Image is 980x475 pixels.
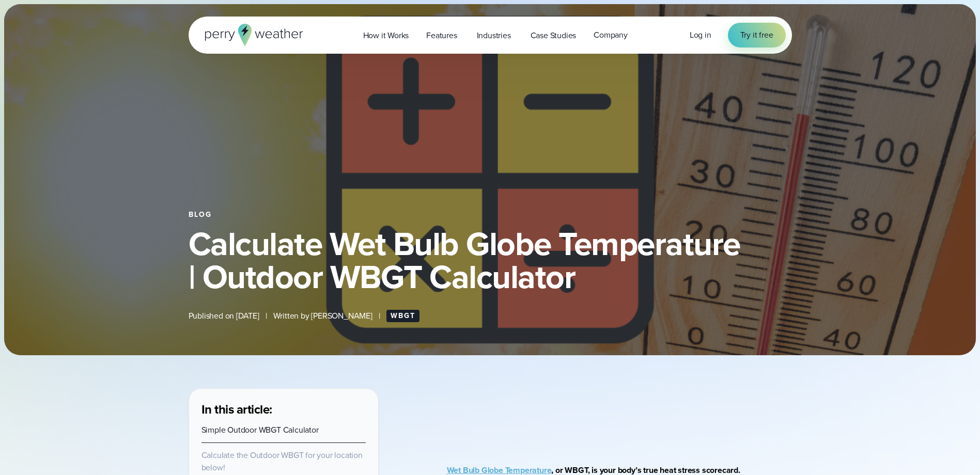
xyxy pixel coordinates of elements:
a: Case Studies [522,25,585,46]
a: Log in [690,29,711,41]
span: Features [426,29,457,42]
div: Blog [189,211,792,219]
a: Calculate the Outdoor WBGT for your location below! [201,449,363,473]
span: | [266,310,267,322]
a: Simple Outdoor WBGT Calculator [201,424,319,436]
span: Industries [477,29,511,42]
span: Written by [PERSON_NAME] [273,310,372,322]
iframe: WBGT Explained: Listen as we break down all you need to know about WBGT Video [477,388,761,431]
a: Try it free [728,23,786,47]
span: Try it free [740,29,773,41]
span: Published on [DATE] [189,310,259,322]
span: | [379,310,380,322]
span: How it Works [363,29,409,42]
a: WBGT [386,310,419,322]
h1: Calculate Wet Bulb Globe Temperature | Outdoor WBGT Calculator [189,227,792,293]
h3: In this article: [201,401,366,418]
span: Case Studies [531,29,577,42]
a: How it Works [354,25,418,46]
span: Company [594,29,628,41]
